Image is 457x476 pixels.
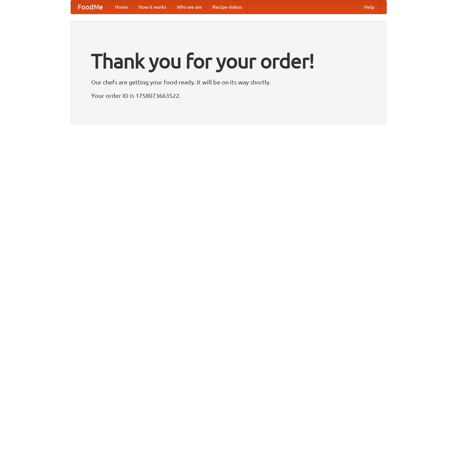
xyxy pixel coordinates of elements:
a: Home [110,0,133,14]
a: Who we are [172,0,207,14]
a: FoodMe [71,0,110,14]
h1: Thank you for your order! [91,45,366,77]
p: Your order ID is 1758073663522. [91,90,366,101]
a: Help [359,0,380,14]
a: Recipe videos [207,0,247,14]
p: Our chefs are getting your food ready. It will be on its way shortly. [91,77,366,87]
a: How it works [133,0,172,14]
